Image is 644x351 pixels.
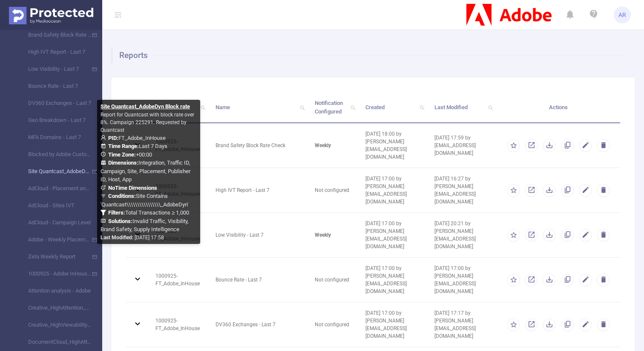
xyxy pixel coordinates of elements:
td: Low Visibility - Last 7 [209,213,308,258]
td: [DATE] 17:00 by [PERSON_NAME][EMAIL_ADDRESS][DOMAIN_NAME] [359,213,428,258]
img: Protected Media [9,7,93,24]
i: icon: user [101,135,108,140]
span: Invalid Traffic, Visibility, Brand Safety, Supply Intelligence [101,218,189,233]
a: Blocked by Adobe Custom Policy [17,146,92,163]
td: [DATE] 20:21 by [PERSON_NAME][EMAIL_ADDRESS][DOMAIN_NAME] [428,213,497,258]
td: DV360 Exchanges - Last 7 [209,302,308,347]
td: Not configured [308,302,359,347]
span: Name [216,104,230,110]
i: icon: search [485,92,497,122]
b: Filters : [108,209,125,216]
span: Notification Configured [315,100,343,115]
b: Dimensions : [108,160,138,166]
td: Not configured [308,258,359,302]
span: Total Transactions ≥ 1,000 [108,209,189,216]
a: Brand Safety Block Rate Check [17,26,92,44]
a: AdCloud - Sites IVT [17,197,92,214]
span: Report for Quantcast with block rate over 8%. Campaign 225291. Requested by Quantcast [101,112,194,133]
i: icon: search [416,92,428,122]
td: [DATE] 17:00 by [PERSON_NAME][EMAIL_ADDRESS][DOMAIN_NAME] [359,302,428,347]
td: [DATE] 17:59 by [EMAIL_ADDRESS][DOMAIN_NAME] [428,123,497,168]
span: 1000925 - FT_Adobe_InHouse [155,318,200,331]
a: Adobe - Weekly Placement and Sites [17,231,92,248]
b: PID: [108,135,118,141]
td: High IVT Report - Last 7 [209,168,308,213]
span: Actions [549,104,568,110]
span: AR [618,6,626,23]
a: AdCloud - Placement and Host [17,180,92,197]
td: Not configured [308,168,359,213]
a: Bounce Rate - Last 7 [17,78,92,95]
a: High IVT Report - Last 7 [17,44,92,61]
b: weekly [315,232,331,238]
a: DV360 Exchanges - Last 7 [17,95,92,112]
a: 1000925 - Adobe InHouse Misinformation [17,265,92,282]
i: icon: search [197,92,209,122]
a: DocumentCloud_HighAttention_Sites [17,334,92,351]
a: Zeta Weekly Report [17,248,92,265]
a: Creative_HighAttention_Sites [17,299,92,316]
a: AdCloud - Campaign Level [17,214,92,231]
span: FT_Adobe_InHouse Last 7 Days +00:00 [101,135,190,233]
span: Integration, Traffic ID, Campaign, Site, Placement, Publisher ID, Host, App [101,160,190,183]
a: Geo Breakdown - Last 7 [17,112,92,129]
a: Attention analysis - Adobe [17,282,92,299]
td: [DATE] 16:27 by [PERSON_NAME][EMAIL_ADDRESS][DOMAIN_NAME] [428,168,497,213]
a: Site Quantcast_AdobeDyn Block rate [17,163,92,180]
span: Site Contains 'Quantcast\\\\\\\\\\\\\\\\_AdobeDyn' [101,193,188,208]
td: Bounce Rate - Last 7 [209,258,308,302]
i: icon: search [296,92,308,122]
a: MFA Domains - Last 7 [17,129,92,146]
b: Time Zone: [108,151,136,158]
td: Brand Safety Block Rate Check [209,123,308,168]
td: [DATE] 17:00 by [PERSON_NAME][EMAIL_ADDRESS][DOMAIN_NAME] [428,258,497,302]
td: [DATE] 17:17 by [PERSON_NAME][EMAIL_ADDRESS][DOMAIN_NAME] [428,302,497,347]
span: Last Modified [434,104,468,110]
td: [DATE] 17:00 by [PERSON_NAME][EMAIL_ADDRESS][DOMAIN_NAME] [359,258,428,302]
td: [DATE] 18:00 by [PERSON_NAME][EMAIL_ADDRESS][DOMAIN_NAME] [359,123,428,168]
b: weekly [315,142,331,148]
b: Site Quantcast_AdobeDyn Block rate [101,103,190,110]
span: 1000925 - FT_Adobe_InHouse [155,273,200,287]
i: icon: search [347,92,359,122]
b: Last Modified: [101,235,133,241]
a: Creative_HighViewability_Sites [17,316,92,334]
h1: Reports [111,47,628,64]
span: Created [365,104,385,110]
b: Solutions : [108,218,132,224]
b: No Time Dimensions [108,185,157,191]
td: [DATE] 17:00 by [PERSON_NAME][EMAIL_ADDRESS][DOMAIN_NAME] [359,168,428,213]
b: Conditions : [108,193,136,199]
a: Low Visibility - Last 7 [17,61,92,78]
span: [DATE] 17:58 [101,235,164,241]
b: Time Range: [108,143,139,149]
